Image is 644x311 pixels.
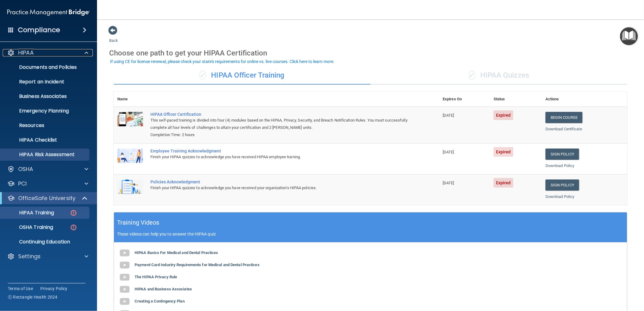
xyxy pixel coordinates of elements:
b: The HIPAA Privacy Rule [135,275,177,279]
p: Business Associates [4,93,87,99]
b: Creating a Contingency Plan [135,299,185,303]
span: [DATE] [443,181,454,185]
img: danger-circle.6113f641.png [70,209,77,217]
p: Continuing Education [4,239,87,245]
div: Finish your HIPAA quizzes to acknowledge you have received your organization’s HIPAA policies. [150,184,409,192]
div: If using CE for license renewal, please check your state's requirements for online vs. live cours... [110,59,334,64]
a: Back [109,31,118,43]
b: Payment Card Industry Requirements for Medical and Dental Practices [135,263,260,267]
h4: Compliance [18,26,60,34]
b: HIPAA Basics For Medical and Dental Practices [135,250,218,255]
a: OSHA [7,166,88,173]
a: Download Policy [545,194,575,199]
span: [DATE] [443,150,454,154]
th: Actions [542,92,627,107]
div: Policies Acknowledgment [150,179,409,184]
p: Documents and Policies [4,64,87,70]
img: PMB logo [7,6,90,18]
p: HIPAA Training [4,210,54,216]
p: Report an Incident [4,79,87,85]
a: Download Certificate [545,127,582,131]
span: Ⓒ Rectangle Health 2024 [8,294,58,300]
th: Name [114,92,147,107]
button: If using CE for license renewal, please check your state's requirements for online vs. live cours... [109,59,335,65]
a: Settings [7,253,88,260]
p: OfficeSafe University [18,195,75,202]
p: Resources [4,122,87,129]
span: Expired [494,110,513,120]
span: ✓ [469,71,475,80]
a: PCI [7,180,88,187]
a: HIPAA [7,49,88,56]
span: ✓ [200,71,206,80]
div: Completion Time: 2 hours [150,131,409,139]
img: gray_youtube_icon.38fcd6cc.png [119,283,131,296]
a: Sign Policy [545,179,579,191]
a: Sign Policy [545,149,579,160]
th: Status [490,92,542,107]
div: Finish your HIPAA quizzes to acknowledge you have received HIPAA employee training. [150,153,409,161]
span: Expired [494,178,513,188]
p: OSHA Training [4,224,53,230]
a: OfficeSafe University [7,195,88,202]
b: HIPAA and Business Associates [135,287,192,291]
a: Begin Course [545,112,582,123]
img: gray_youtube_icon.38fcd6cc.png [119,296,131,308]
a: Download Policy [545,163,575,168]
span: [DATE] [443,113,454,118]
img: gray_youtube_icon.38fcd6cc.png [119,247,131,259]
button: Open Resource Center [620,27,638,45]
p: Emergency Planning [4,108,87,114]
p: HIPAA [18,49,34,56]
h5: Training Videos [117,217,159,228]
a: HIPAA Officer Certification [150,112,409,117]
img: gray_youtube_icon.38fcd6cc.png [119,259,131,271]
p: Settings [18,253,41,260]
div: HIPAA Quizzes [371,66,627,85]
span: Expired [494,147,513,157]
div: HIPAA Officer Training [114,66,371,85]
img: gray_youtube_icon.38fcd6cc.png [119,271,131,283]
p: OSHA [18,166,33,173]
a: Terms of Use [8,286,33,292]
img: danger-circle.6113f641.png [70,224,77,231]
p: HIPAA Risk Assessment [4,152,87,158]
div: Employee Training Acknowledgment [150,149,409,153]
th: Expires On [439,92,490,107]
div: This self-paced training is divided into four (4) modules based on the HIPAA, Privacy, Security, ... [150,117,409,131]
div: Choose one path to get your HIPAA Certification [109,44,632,62]
p: HIPAA Checklist [4,137,87,143]
p: These videos can help you to answer the HIPAA quiz [117,232,624,236]
p: PCI [18,180,27,187]
a: Privacy Policy [40,286,68,292]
